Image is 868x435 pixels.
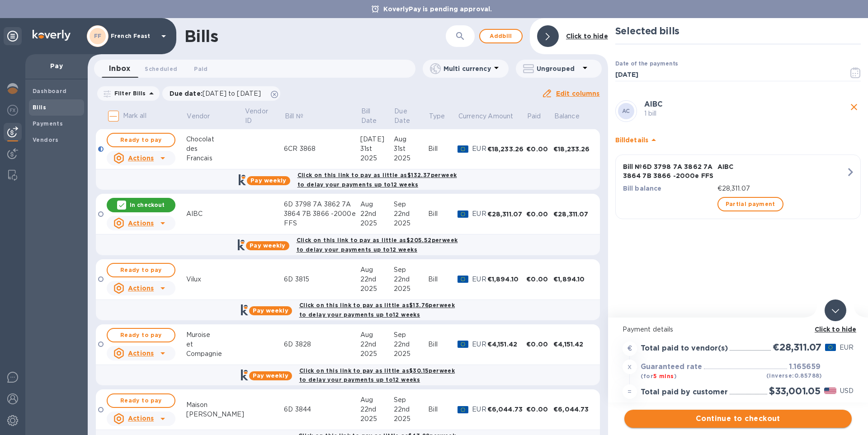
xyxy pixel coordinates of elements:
div: 31st [360,144,394,154]
h3: Guaranteed rate [641,363,702,371]
span: Type [429,112,457,121]
b: Click on this link to pay as little as $30.15 per week to delay your payments up to 12 weeks [299,367,455,384]
img: USD [824,388,836,394]
u: Actions [128,350,154,357]
div: 2025 [394,414,429,424]
p: 1 bill [644,109,847,118]
div: €18,233.26 [487,145,527,154]
div: Bill [428,144,458,154]
img: Logo [33,30,71,41]
p: Ungrouped [537,64,580,73]
div: AIBC [186,209,245,219]
span: Ready to pay [115,135,167,145]
div: Bill [428,405,458,414]
span: Paid [527,112,553,121]
button: Continue to checkout [624,410,852,428]
div: €1,894.10 [487,275,527,284]
span: Inbox [109,62,130,75]
p: Due date : [170,89,266,98]
div: = [623,384,637,399]
b: Vendors [33,136,59,143]
b: Pay weekly [253,372,288,379]
span: 5 mins [653,373,674,379]
b: Pay weekly [253,307,288,314]
h3: 1.165659 [789,363,821,371]
h1: Bills [184,27,218,46]
span: Bill № [285,112,315,121]
h3: Total paid by customer [641,388,728,397]
div: Billdetails [615,126,861,154]
u: Actions [128,154,154,162]
div: Sep [394,330,429,340]
div: 6D 3798 7A 3862 7A 3864 7B 3866 -2000e FFS [284,200,360,228]
button: Ready to pay [107,133,175,147]
span: Vendor ID [245,107,283,126]
p: Vendor [187,112,210,121]
div: €6,044.73 [487,405,527,414]
p: EUR [472,405,487,414]
div: x [623,360,637,374]
button: Partial payment [717,197,783,211]
div: 2025 [360,154,394,163]
div: €28,311.07 [487,210,527,219]
span: Balance [554,112,591,121]
p: French Feast [111,33,156,39]
div: Vilux [186,275,245,284]
p: €28,311.07 [717,184,846,193]
b: Dashboard [33,88,67,94]
span: Ready to pay [115,395,167,406]
span: Add bill [487,31,514,42]
div: [DATE] [360,135,394,144]
div: 31st [394,144,429,154]
span: Ready to pay [115,330,167,341]
button: Ready to pay [107,328,175,342]
div: 6CR 3868 [284,144,360,154]
b: FF [94,33,102,39]
b: Click on this link to pay as little as $205.52 per week to delay your payments up to 12 weeks [297,237,458,253]
b: AC [622,108,630,114]
div: 2025 [360,219,394,228]
p: EUR [472,209,487,219]
p: Bill № [285,112,303,121]
b: Click on this link to pay as little as $132.37 per week to delay your payments up to 12 weeks [297,172,457,188]
div: 6D 3828 [284,340,360,349]
div: Aug [360,395,394,405]
u: Edit columns [556,90,600,97]
div: 2025 [360,414,394,424]
b: Bills [33,104,46,111]
b: Click to hide [815,326,857,333]
span: Continue to checkout [632,413,844,424]
u: Actions [128,415,154,422]
button: Bill №6D 3798 7A 3862 7A 3864 7B 3866 -2000e FFSAIBCBill balance€28,311.07Partial payment [615,154,861,219]
div: [PERSON_NAME] [186,410,245,419]
span: [DATE] to [DATE] [203,90,261,97]
p: EUR [472,275,487,284]
p: USD [840,386,854,396]
p: EUR [472,340,487,349]
u: Actions [128,220,154,227]
div: 2025 [360,284,394,294]
div: 22nd [394,209,429,219]
b: Pay weekly [250,242,285,249]
span: Bill Date [361,107,393,126]
p: Currency [458,112,486,121]
div: €6,044.73 [553,405,593,414]
p: Payment details [623,325,854,334]
div: Bill [428,340,458,349]
label: Date of the payments [615,61,678,67]
div: €1,894.10 [553,275,593,284]
button: close [847,100,861,114]
b: Click on this link to pay as little as $13.76 per week to delay your payments up to 12 weeks [299,302,455,318]
p: Multi currency [443,64,491,73]
p: EUR [840,343,854,352]
p: Amount [488,112,513,121]
p: Pay [33,61,80,70]
div: €0.00 [526,405,553,414]
h2: $33,001.05 [769,385,821,397]
div: €0.00 [526,340,553,349]
button: Addbill [479,29,523,43]
p: EUR [472,144,487,154]
b: (for ) [641,373,677,379]
p: Bill № 6D 3798 7A 3862 7A 3864 7B 3866 -2000e FFS [623,162,714,180]
div: Chocolat [186,135,245,144]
